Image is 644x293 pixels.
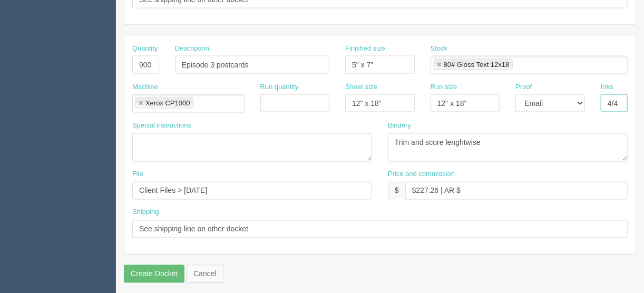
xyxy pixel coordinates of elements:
textarea: Trim and Fold [388,133,628,162]
label: Finished size [345,44,385,54]
label: Description [175,44,209,54]
input: Create Docket [124,265,184,283]
label: Run quantity [260,82,299,92]
label: Quantity [132,44,158,54]
label: File [132,170,143,180]
label: Price and commission [388,170,455,180]
label: Proof [515,82,532,92]
label: Machine [132,82,158,92]
label: Shipping [132,208,159,218]
label: Bindery [388,121,411,131]
a: Cancel [187,265,223,283]
label: Stock [431,44,448,54]
div: $ [388,182,405,200]
label: Special instructions [132,121,191,131]
label: Sheet size [345,82,377,92]
span: translation missing: en.helpers.links.cancel [193,270,217,278]
label: Run size [431,82,457,92]
div: Xerox CP1000 [145,100,190,106]
div: 80# Gloss Text 12x18 [444,61,510,68]
label: Inks [601,82,613,92]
